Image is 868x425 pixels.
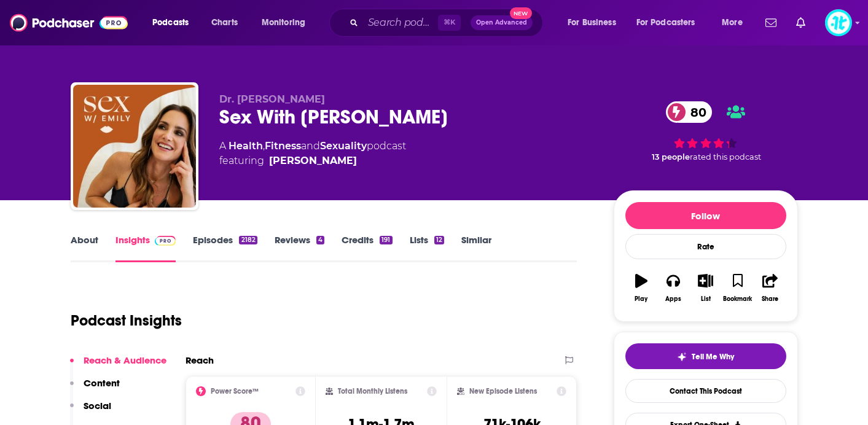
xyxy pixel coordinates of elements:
[791,12,810,33] a: Show notifications dropdown
[363,13,438,33] input: Search podcasts, credits, & more...
[341,9,555,37] div: Search podcasts, credits, & more...
[625,343,786,369] button: tell me why sparkleTell Me Why
[636,14,695,31] span: For Podcasters
[73,85,196,208] img: Sex With Emily
[338,387,407,396] h2: Total Monthly Listens
[825,9,852,36] img: User Profile
[510,7,532,19] span: New
[275,234,324,262] a: Reviews4
[713,13,758,33] button: open menu
[186,354,214,366] h2: Reach
[625,379,786,403] a: Contact This Podcast
[559,13,631,33] button: open menu
[678,101,713,123] span: 80
[84,354,166,366] p: Reach & Audience
[692,352,734,362] span: Tell Me Why
[239,236,257,244] div: 2182
[70,400,111,423] button: Social
[677,352,687,362] img: tell me why sparkle
[320,140,367,152] a: Sexuality
[115,234,176,262] a: InsightsPodchaser Pro
[625,202,786,229] button: Follow
[410,234,444,262] a: Lists12
[155,236,176,246] img: Podchaser Pro
[70,354,166,377] button: Reach & Audience
[722,14,743,31] span: More
[253,13,321,33] button: open menu
[229,140,263,152] a: Health
[144,13,205,33] button: open menu
[71,234,98,262] a: About
[614,93,798,170] div: 80 13 peoplerated this podcast
[438,15,461,31] span: ⌘ K
[701,295,711,303] div: List
[461,234,491,262] a: Similar
[723,295,752,303] div: Bookmark
[469,387,537,396] h2: New Episode Listens
[722,266,754,310] button: Bookmark
[263,140,265,152] span: ,
[269,154,357,168] a: Emily Morse
[652,152,690,162] span: 13 people
[316,236,324,244] div: 4
[625,234,786,259] div: Rate
[10,11,128,34] img: Podchaser - Follow, Share and Rate Podcasts
[825,9,852,36] button: Show profile menu
[262,14,305,31] span: Monitoring
[380,236,392,244] div: 191
[754,266,786,310] button: Share
[219,93,325,105] span: Dr. [PERSON_NAME]
[84,400,111,411] p: Social
[825,9,852,36] span: Logged in as ImpactTheory
[760,12,781,33] a: Show notifications dropdown
[628,13,713,33] button: open menu
[434,236,444,244] div: 12
[152,14,189,31] span: Podcasts
[219,154,406,168] span: featuring
[568,14,616,31] span: For Business
[471,15,533,30] button: Open AdvancedNew
[265,140,301,152] a: Fitness
[84,377,120,389] p: Content
[342,234,392,262] a: Credits191
[193,234,257,262] a: Episodes2182
[211,387,259,396] h2: Power Score™
[690,152,761,162] span: rated this podcast
[689,266,721,310] button: List
[625,266,657,310] button: Play
[211,14,238,31] span: Charts
[71,311,182,330] h1: Podcast Insights
[762,295,778,303] div: Share
[70,377,120,400] button: Content
[203,13,245,33] a: Charts
[657,266,689,310] button: Apps
[476,20,527,26] span: Open Advanced
[666,101,713,123] a: 80
[301,140,320,152] span: and
[635,295,647,303] div: Play
[219,139,406,168] div: A podcast
[665,295,681,303] div: Apps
